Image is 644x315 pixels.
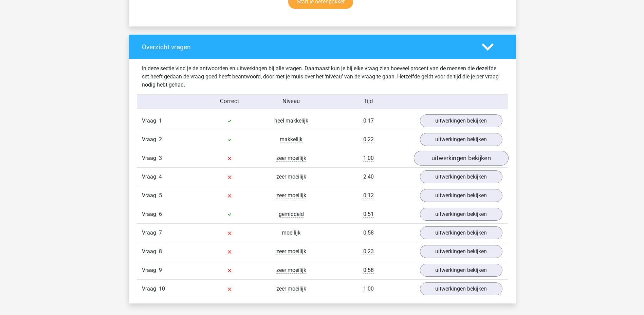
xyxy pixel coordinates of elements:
a: uitwerkingen bekijken [420,133,502,146]
a: uitwerkingen bekijken [413,151,508,166]
a: uitwerkingen bekijken [420,208,502,221]
span: zeer moeilijk [276,248,306,255]
div: Correct [199,97,260,106]
span: 1:00 [363,285,374,292]
div: In deze sectie vind je de antwoorden en uitwerkingen bij alle vragen. Daarnaast kun je bij elke v... [137,64,508,89]
span: zeer moeilijk [276,155,306,162]
span: Vraag [142,266,159,274]
a: uitwerkingen bekijken [420,226,502,239]
span: Vraag [142,285,159,293]
span: 8 [159,248,162,255]
span: 0:17 [363,117,374,124]
a: uitwerkingen bekijken [420,282,502,295]
span: 0:51 [363,211,374,218]
span: Vraag [142,135,159,144]
span: 0:23 [363,248,374,255]
span: Vraag [142,173,159,181]
span: 1 [159,117,162,124]
span: 7 [159,229,162,236]
span: 3 [159,155,162,161]
span: 6 [159,211,162,217]
a: uitwerkingen bekijken [420,245,502,258]
span: 0:22 [363,136,374,143]
span: 2:40 [363,173,374,180]
span: Vraag [142,210,159,218]
span: 2 [159,136,162,143]
span: 1:00 [363,155,374,162]
h4: Overzicht vragen [142,43,472,51]
span: moeilijk [282,229,300,236]
span: zeer moeilijk [276,267,306,274]
a: uitwerkingen bekijken [420,189,502,202]
span: 10 [159,285,165,292]
span: 5 [159,192,162,199]
span: Vraag [142,247,159,256]
span: 9 [159,267,162,273]
a: uitwerkingen bekijken [420,114,502,127]
span: Vraag [142,191,159,200]
a: uitwerkingen bekijken [420,170,502,183]
span: 0:58 [363,267,374,274]
span: gemiddeld [279,211,304,218]
div: Tijd [322,97,415,106]
div: Niveau [260,97,322,106]
a: uitwerkingen bekijken [420,264,502,277]
span: zeer moeilijk [276,192,306,199]
span: 0:12 [363,192,374,199]
span: makkelijk [280,136,302,143]
span: zeer moeilijk [276,173,306,180]
span: 4 [159,173,162,180]
span: 0:58 [363,229,374,236]
span: Vraag [142,229,159,237]
span: Vraag [142,117,159,125]
span: zeer moeilijk [276,285,306,292]
span: Vraag [142,154,159,162]
span: heel makkelijk [274,117,308,124]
